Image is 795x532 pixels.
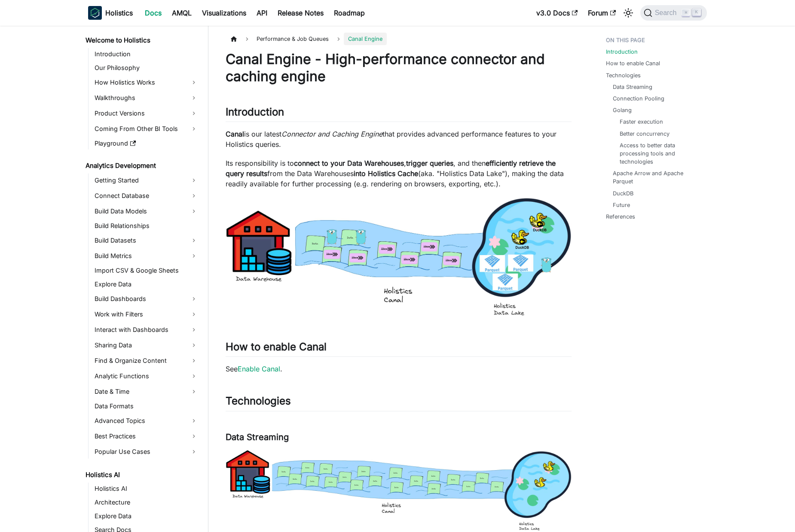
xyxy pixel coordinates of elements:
[197,6,251,20] a: Visualizations
[344,33,387,45] span: Canal Engine
[92,496,201,508] a: Architecture
[583,6,621,20] a: Forum
[105,8,133,18] b: Holistics
[531,6,583,20] a: v3.0 Docs
[226,129,572,149] p: is our latest that provides advanced performance features to your Holistics queries.
[613,94,664,103] a: Connection Pooling
[682,9,690,17] kbd: ⌘
[92,292,201,306] a: Build Dashboards
[226,364,572,374] p: See .
[613,83,652,91] a: Data Streaming
[92,429,201,443] a: Best Practices
[92,278,201,290] a: Explore Data
[88,6,133,20] a: HolisticsHolistics
[92,307,201,321] a: Work with Filters
[226,130,244,138] strong: Canal
[92,400,201,412] a: Data Formats
[692,9,701,16] kbd: K
[329,6,370,20] a: Roadmap
[620,130,670,138] a: Better concurrency
[613,201,630,209] a: Future
[620,141,695,166] a: Access to better data processing tools and technologies
[92,189,201,203] a: Connect Database
[92,510,201,522] a: Explore Data
[92,91,201,105] a: Walkthroughs
[406,159,453,167] strong: trigger queries
[613,169,698,185] a: Apache Arrow and Apache Parquet
[140,6,167,20] a: Docs
[226,450,572,532] img: performance-canal-streaming
[238,365,280,373] a: Enable Canal
[252,33,333,45] span: Performance & Job Queues
[92,354,201,368] a: Find & Organize Content
[92,369,201,383] a: Analytic Functions
[251,6,272,20] a: API
[92,48,201,60] a: Introduction
[226,198,572,317] img: performance-canal-overview
[92,76,201,89] a: How Holistics Works
[92,62,201,74] a: Our Philosophy
[92,323,201,337] a: Interact with Dashboards
[606,71,641,79] a: Technologies
[92,122,201,136] a: Coming From Other BI Tools
[281,130,382,138] em: Connector and Caching Engine
[92,204,201,218] a: Build Data Models
[92,445,201,459] a: Popular Use Cases
[226,106,572,122] h2: Introduction
[613,189,633,198] a: DuckDB
[272,6,329,20] a: Release Notes
[92,137,201,149] a: Playground
[83,34,201,46] a: Welcome to Holistics
[92,264,201,277] a: Import CSV & Google Sheets
[92,414,201,428] a: Advanced Topics
[640,5,707,21] button: Search (Command+K)
[226,158,572,189] p: Its responsibility is to , , and then from the Data Warehouses (aka. "Holistics Data Lake"), maki...
[652,9,682,17] span: Search
[83,160,201,172] a: Analytics Development
[92,338,201,352] a: Sharing Data
[226,395,572,411] h2: Technologies
[92,220,201,232] a: Build Relationships
[92,106,201,120] a: Product Versions
[606,59,660,67] a: How to enable Canal
[620,118,663,126] a: Faster execution
[606,48,638,56] a: Introduction
[226,51,572,85] h1: Canal Engine - High-performance connector and caching engine
[92,249,201,263] a: Build Metrics
[606,213,635,221] a: References
[613,106,632,114] a: Golang
[88,6,102,20] img: Holistics
[79,26,208,532] nav: Docs sidebar
[167,6,197,20] a: AMQL
[92,173,201,187] a: Getting Started
[226,33,572,45] nav: Breadcrumbs
[226,33,242,45] a: Home page
[92,385,201,398] a: Date & Time
[226,340,572,357] h2: How to enable Canal
[83,469,201,481] a: Holistics AI
[621,6,635,20] button: Switch between dark and light mode (currently light mode)
[294,159,404,167] strong: connect to your Data Warehouses
[92,483,201,495] a: Holistics AI
[92,234,201,247] a: Build Datasets
[226,432,572,443] h3: Data Streaming
[354,169,418,178] strong: into Holistics Cache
